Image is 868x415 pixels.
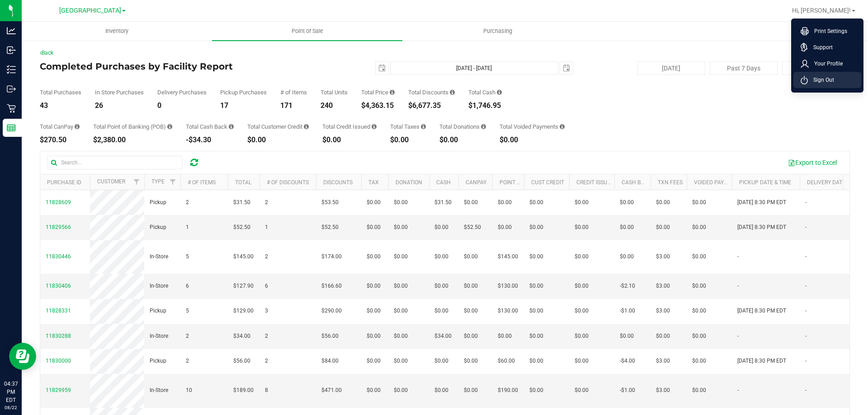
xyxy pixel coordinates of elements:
a: Point of Banking (POB) [500,179,564,186]
a: Customer [97,178,125,185]
span: $0.00 [464,307,478,315]
span: Your Profile [809,59,843,68]
span: $31.50 [434,198,452,207]
span: [DATE] 8:30 PM EDT [737,307,786,315]
span: [DATE] 8:30 PM EDT [737,198,786,207]
span: $0.00 [575,223,589,232]
span: - [737,252,739,261]
div: $270.50 [40,136,80,144]
span: $84.00 [321,357,339,365]
span: $471.00 [321,386,342,395]
span: Pickup [150,357,166,365]
inline-svg: Inventory [7,65,16,74]
div: 26 [95,102,144,109]
span: $0.00 [575,386,589,395]
div: Total Cash Back [186,124,234,130]
span: - [805,386,807,395]
span: 2 [265,198,268,207]
span: $34.00 [434,332,452,340]
i: Sum of the successful, non-voided CanPay payment transactions for all purchases in the date range. [75,124,80,130]
span: [DATE] 8:30 PM EDT [737,357,786,365]
a: Filter [165,174,180,190]
button: [DATE] [637,61,705,75]
span: 3 [265,307,268,315]
span: 11830406 [46,283,71,289]
span: - [737,332,739,340]
span: Purchasing [471,27,524,35]
div: Total Discounts [408,89,455,95]
div: Total CanPay [40,124,80,130]
a: Discounts [323,179,353,186]
span: $0.00 [692,282,706,290]
div: Total Purchases [40,89,81,95]
span: $0.00 [692,252,706,261]
span: $0.00 [692,357,706,365]
a: Type [151,178,165,185]
span: $0.00 [464,198,478,207]
div: 171 [280,102,307,109]
span: 10 [186,386,192,395]
i: Sum of all round-up-to-next-dollar total price adjustments for all purchases in the date range. [481,124,486,130]
span: 11829566 [46,224,71,230]
span: - [737,386,739,395]
span: $190.00 [498,386,518,395]
div: Total Point of Banking (POB) [93,124,172,130]
span: Pickup [150,198,166,207]
span: $0.00 [529,282,543,290]
span: 1 [186,223,189,232]
a: Inventory [22,22,212,41]
span: $0.00 [692,307,706,315]
div: 17 [220,102,267,109]
span: $0.00 [367,198,381,207]
span: $0.00 [575,357,589,365]
i: Sum of the total prices of all purchases in the date range. [390,89,395,95]
i: Sum of the total taxes for all purchases in the date range. [421,124,426,130]
div: Total Customer Credit [247,124,309,130]
span: $129.00 [233,307,254,315]
div: Total Taxes [390,124,426,130]
span: 11829959 [46,387,71,393]
span: $0.00 [620,198,634,207]
span: - [805,332,807,340]
span: $3.00 [656,307,670,315]
span: [GEOGRAPHIC_DATA] [59,7,121,14]
div: Pickup Purchases [220,89,267,95]
i: Sum of the successful, non-voided point-of-banking payment transactions, both via payment termina... [167,124,172,130]
inline-svg: Inbound [7,46,16,55]
span: $0.00 [394,357,408,365]
span: 8 [265,386,268,395]
span: select [376,62,388,75]
span: $3.00 [656,357,670,365]
div: $6,677.35 [408,102,455,109]
span: $174.00 [321,252,342,261]
span: $0.00 [367,307,381,315]
button: Past 7 Days [710,61,778,75]
span: $0.00 [692,386,706,395]
span: $189.00 [233,386,254,395]
span: -$2.10 [620,282,635,290]
a: Filter [129,174,144,190]
span: $0.00 [529,357,543,365]
a: Support [801,43,858,52]
span: $0.00 [434,307,448,315]
span: - [805,198,807,207]
div: -$34.30 [186,136,234,144]
div: $2,380.00 [93,136,172,144]
span: $0.00 [575,307,589,315]
span: -$1.00 [620,386,635,395]
span: 11828609 [46,199,71,205]
span: $0.00 [529,252,543,261]
span: $0.00 [575,252,589,261]
span: In-Store [150,332,168,340]
div: $0.00 [322,136,377,144]
span: In-Store [150,282,168,290]
span: $31.50 [233,198,250,207]
a: Voided Payment [694,179,739,186]
span: 11830446 [46,253,71,260]
span: $0.00 [620,332,634,340]
span: $3.00 [656,282,670,290]
span: $0.00 [434,252,448,261]
span: 2 [265,332,268,340]
span: $0.00 [367,252,381,261]
div: $4,363.15 [361,102,395,109]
